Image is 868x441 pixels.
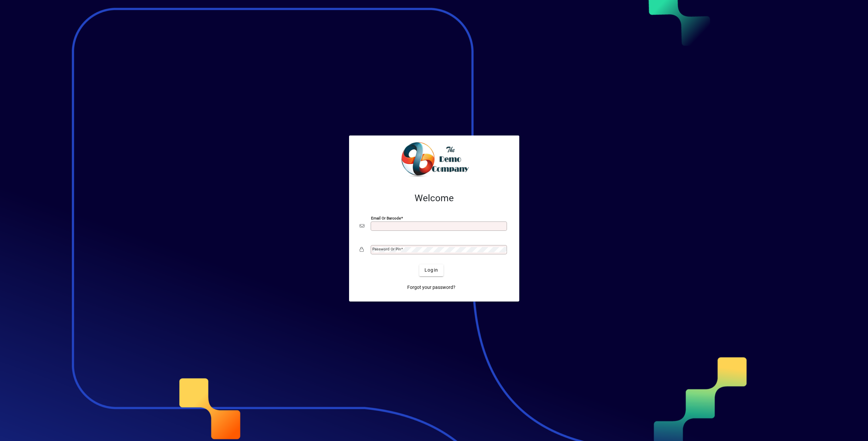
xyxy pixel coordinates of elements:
[419,264,443,276] button: Login
[407,284,455,291] span: Forgot your password?
[371,216,401,220] mat-label: Email or Barcode
[360,193,509,204] h2: Welcome
[405,282,458,294] a: Forgot your password?
[425,267,438,274] span: Login
[372,247,401,251] mat-label: Password or Pin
